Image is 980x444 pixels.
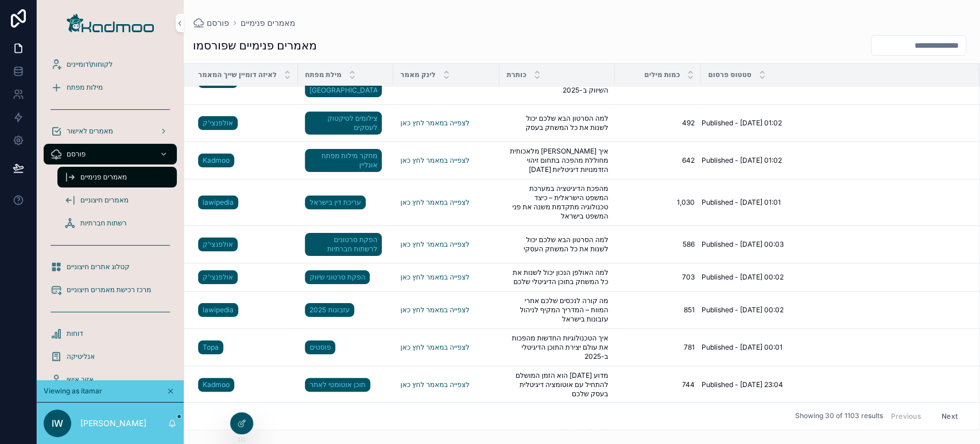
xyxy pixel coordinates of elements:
[622,305,694,315] a: 851
[80,173,127,182] span: מאמרים פנימיים
[198,154,234,167] a: Kadmoo
[506,184,608,221] span: מהפכת הדיגיטציה במערכת המשפט הישראלית – כיצד טכנולוגיה מתקדמת משנה את פני המשפט בישראל
[203,273,233,282] span: אולפנצי'ק
[198,193,291,212] a: lawipedia
[198,116,238,130] a: אולפנצי'ק
[708,70,751,79] span: סטטוס פרסום
[506,334,608,361] span: איך הטכנולוגיות החדשות מהפכות את עולם יצירת התוכן הדיגיטלי ב-2025
[305,376,386,394] a: תוכן אוטומטי לאתר
[305,378,370,392] a: תוכן אוטומטי לאתר
[203,305,234,315] span: lawipedia
[198,268,291,286] a: אולפנצי'ק
[80,196,129,205] span: מאמרים חיצוניים
[506,147,608,174] a: איך [PERSON_NAME] מלאכותית מחוללת מהפכה בתחום זיהוי הזדמנויות דיגיטליות [DATE]
[701,198,966,207] a: Published - [DATE] 01:01
[309,198,361,207] span: עריכת דין בישראל
[622,198,694,207] a: 1,030
[644,70,680,79] span: כמות מילים
[305,231,386,258] a: הפקת סרטונים לרשתות חברתיות
[309,273,365,282] span: הפקת סרטוני שיווק
[622,343,694,352] a: 781
[80,219,127,228] span: רשתות חברתיות
[44,77,177,98] a: מילות מפתח
[44,346,177,367] a: אנליטיקה
[701,156,781,165] span: Published - [DATE] 01:02
[203,156,230,165] span: Kadmoo
[305,196,365,209] a: עריכת דין בישראל
[203,343,219,352] span: Topa
[622,273,694,282] span: 703
[198,70,277,79] span: לאיזה דומיין שייך המאמר
[198,338,291,357] a: Topa
[67,83,103,92] span: מילות מפתח
[506,114,608,132] span: למה הסרטון הבא שלכם יכול לשנות את כל המשחק בעסק
[305,109,386,137] a: צילומים לטיקטוק לעסקים
[400,198,493,207] a: לצפייה במאמר לחץ כאן
[44,369,177,390] a: אזור אישי
[305,147,386,174] a: מחקר מילות מפתח אונליין
[198,238,238,251] a: אולפנצי'ק
[622,156,694,165] a: 642
[701,198,780,207] span: Published - [DATE] 01:01
[305,303,354,317] a: עזבונות 2025
[44,121,177,141] a: מאמרים לאישור
[305,149,382,172] a: מחקר מילות מפתח אונליין
[309,235,377,254] span: הפקת סרטונים לרשתות חברתיות
[701,343,782,352] span: Published - [DATE] 00:01
[400,198,469,206] a: לצפייה במאמר לחץ כאן
[400,305,469,314] a: לצפייה במאמר לחץ כאן
[305,270,370,284] a: הפקת סרטוני שיווק
[506,235,608,254] span: למה הסרטון הבא שלכם יכול לשנות את כל המשחק העסקי
[400,156,469,164] a: לצפייה במאמר לחץ כאן
[57,213,177,234] a: רשתות חברתיות
[400,240,493,249] a: לצפייה במאמר לחץ כאן
[198,376,291,394] a: Kadmoo
[309,343,331,352] span: פוסטים
[400,118,493,128] a: לצפייה במאמר לחץ כאן
[44,54,177,75] a: לקוחות\דומיינים
[67,285,151,294] span: מרכז רכישת מאמרים חיצוניים
[400,273,493,282] a: לצפייה במאמר לחץ כאן
[701,380,783,389] span: Published - [DATE] 23:04
[193,17,229,29] a: פורסם
[198,270,238,284] a: אולפנצי'ק
[203,240,233,249] span: אולפנצי'ק
[622,380,694,389] span: 744
[203,198,234,207] span: lawipedia
[400,273,469,281] a: לצפייה במאמר לחץ כאן
[506,371,608,399] span: מדוע [DATE] הוא הזמן המושלם להתחיל עם אוטומציה דיגיטלית בעסק שלכם
[67,375,94,384] span: אזור אישי
[44,144,177,164] a: פורסם
[198,303,238,317] a: lawipedia
[305,268,386,286] a: הפקת סרטוני שיווק
[309,305,350,315] span: עזבונות 2025
[241,17,295,29] a: מאמרים פנימיים
[198,114,291,132] a: אולפנצי'ק
[400,156,493,165] a: לצפייה במאמר לחץ כאן
[198,235,291,254] a: אולפנצי'ק
[44,323,177,344] a: דוחות
[701,156,966,165] a: Published - [DATE] 01:02
[67,262,130,271] span: קטלוג אתרים חיצוניים
[933,407,966,425] button: Next
[400,70,435,79] span: לינק מאמר
[80,418,146,429] p: [PERSON_NAME]
[57,190,177,210] a: מאמרים חיצוניים
[506,268,608,286] a: למה האולפן הנכון יכול לשנות את כל המשחק בתוכן הדיגיטלי שלכם
[622,240,694,249] span: 586
[203,380,230,389] span: Kadmoo
[795,412,882,421] span: Showing 30 of 1103 results
[67,150,86,159] span: פורסם
[622,118,694,128] a: 492
[701,343,966,352] a: Published - [DATE] 00:01
[44,257,177,277] a: קטלוג אתרים חיצוניים
[305,112,382,135] a: צילומים לטיקטוק לעסקים
[400,305,493,315] a: לצפייה במאמר לחץ כאן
